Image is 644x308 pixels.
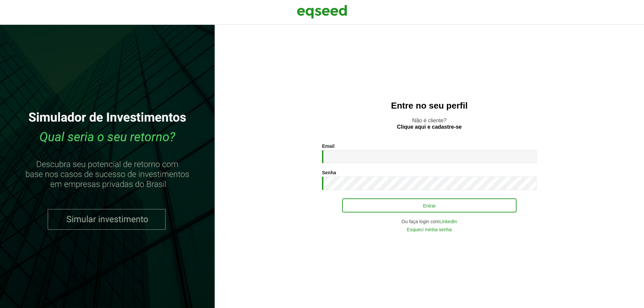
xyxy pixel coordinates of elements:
button: Entrar [342,198,517,212]
label: Senha [322,170,336,175]
h2: Entre no seu perfil [228,101,631,111]
a: Clique aqui e cadastre-se [397,124,462,130]
label: Email [322,144,334,148]
div: Ou faça login com [322,219,537,224]
img: EqSeed Logo [297,3,347,20]
a: Esqueci minha senha [407,227,452,232]
a: LinkedIn [439,219,457,224]
p: Não é cliente? [228,117,631,130]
